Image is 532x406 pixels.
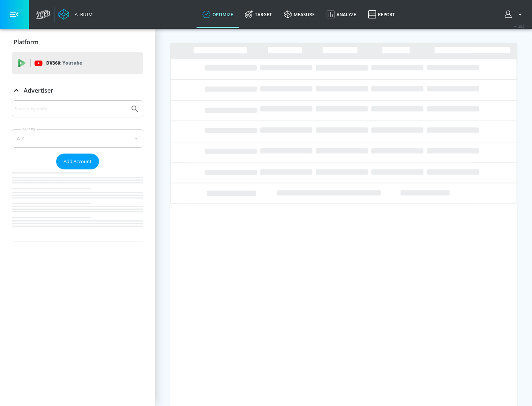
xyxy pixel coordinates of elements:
a: Report [362,1,401,28]
span: v 4.25.2 [514,24,525,28]
button: Add Account [56,154,99,169]
a: Atrium [58,9,93,20]
input: Search by name [15,104,127,114]
p: DV360: [46,59,82,67]
div: DV360: Youtube [12,52,143,74]
div: Platform [12,32,143,52]
a: measure [278,1,321,28]
div: Advertiser [12,100,143,241]
span: Add Account [64,157,92,166]
label: Sort By [21,127,37,131]
div: A-Z [12,129,143,148]
p: Platform [14,38,38,46]
nav: list of Advertiser [12,169,143,241]
a: optimize [197,1,239,28]
div: Atrium [72,11,93,18]
p: Youtube [62,59,82,67]
a: Analyze [321,1,362,28]
p: Advertiser [24,86,53,94]
div: Advertiser [12,80,143,101]
a: Target [239,1,278,28]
